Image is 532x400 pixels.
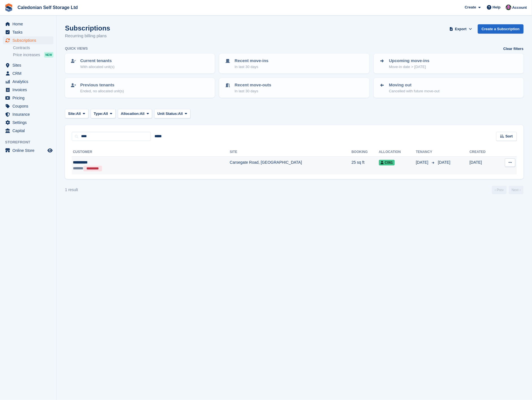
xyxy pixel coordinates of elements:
span: Sites [12,61,46,69]
a: Preview store [47,147,53,154]
th: Allocation [379,148,416,157]
a: Create a Subscription [478,24,524,34]
p: In last 30 days [234,64,268,70]
span: Storefront [5,139,56,145]
a: menu [3,86,53,94]
div: NEW [44,52,53,58]
p: Upcoming move-ins [389,58,429,64]
a: menu [3,102,53,110]
h1: Subscriptions [65,24,110,32]
a: Price increases NEW [13,52,53,58]
img: stora-icon-8386f47178a22dfd0bd8f6a31ec36ba5ce8667c1dd55bd0f319d3a0aa187defe.svg [5,3,13,12]
p: Move-in date > [DATE] [389,64,429,70]
a: Previous [492,186,507,194]
td: [DATE] [470,157,497,174]
button: Type: All [91,109,116,118]
a: Recent move-outs In last 30 days [220,78,368,97]
span: Capital [12,127,46,135]
span: Type: [94,111,103,117]
span: Pricing [12,94,46,102]
td: Carsegate Road, [GEOGRAPHIC_DATA] [230,157,351,174]
a: Current tenants With allocated unit(s) [66,54,214,73]
span: [DATE] [438,160,450,165]
span: [DATE] [416,159,429,165]
p: In last 30 days [234,88,271,94]
p: Ended, no allocated unit(s) [80,88,124,94]
th: Tenancy [416,148,436,157]
a: menu [3,36,53,44]
a: Moving out Cancelled with future move-out [374,78,523,97]
span: Allocation: [121,111,140,117]
button: Unit Status: All [154,109,190,118]
span: All [178,111,183,117]
p: Recent move-outs [234,82,271,88]
a: Next [509,186,524,194]
span: Create [465,5,476,10]
p: Recurring billing plans [65,33,110,39]
span: Account [512,5,527,10]
p: With allocated unit(s) [80,64,114,70]
span: All [140,111,145,117]
a: menu [3,78,53,86]
span: Analytics [12,78,46,86]
button: Site: All [65,109,88,118]
span: CRM [12,69,46,77]
span: Help [493,5,501,10]
p: Current tenants [80,58,114,64]
a: menu [3,127,53,135]
p: Previous tenants [80,82,124,88]
div: 1 result [65,187,78,193]
th: Site [230,148,351,157]
a: Previous tenants Ended, no allocated unit(s) [66,78,214,97]
span: Sort [505,134,513,139]
img: Lois Holling [506,5,511,10]
p: Cancelled with future move-out [389,88,440,94]
a: menu [3,69,53,77]
span: All [103,111,108,117]
a: menu [3,61,53,69]
a: menu [3,110,53,118]
button: Allocation: All [118,109,152,118]
span: Price increases [13,52,40,58]
nav: Page [491,186,525,194]
span: Subscriptions [12,36,46,44]
h6: Quick views [65,46,88,51]
a: Upcoming move-ins Move-in date > [DATE] [374,54,523,73]
a: menu [3,20,53,28]
a: Contracts [13,45,53,51]
span: Settings [12,119,46,126]
span: Insurance [12,110,46,118]
a: Clear filters [503,46,524,52]
a: Caledonian Self Storage Ltd [15,3,80,12]
a: menu [3,119,53,126]
span: Export [455,26,466,32]
span: Unit Status: [157,111,178,117]
a: Recent move-ins In last 30 days [220,54,368,73]
th: Customer [72,148,230,157]
p: Recent move-ins [234,58,268,64]
th: Booking [351,148,379,157]
a: menu [3,28,53,36]
span: Site: [68,111,76,117]
span: Home [12,20,46,28]
span: Tasks [12,28,46,36]
a: menu [3,147,53,154]
span: Coupons [12,102,46,110]
th: Created [470,148,497,157]
p: Moving out [389,82,440,88]
button: Export [448,24,473,34]
td: 25 sq ft [351,157,379,174]
span: C061 [379,160,395,165]
a: menu [3,94,53,102]
span: Invoices [12,86,46,94]
span: All [76,111,81,117]
span: Online Store [12,147,46,154]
